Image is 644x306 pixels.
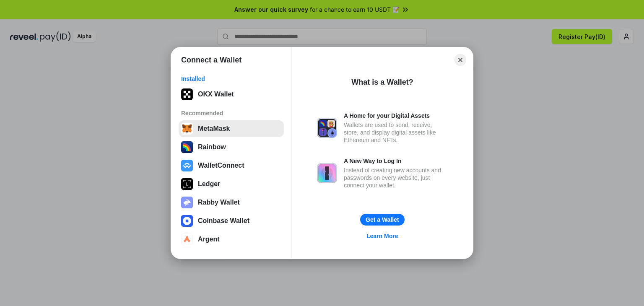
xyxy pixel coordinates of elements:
img: svg+xml,%3Csvg%20width%3D%22120%22%20height%3D%22120%22%20viewBox%3D%220%200%20120%20120%22%20fil... [181,141,193,153]
div: Wallets are used to send, receive, store, and display digital assets like Ethereum and NFTs. [344,121,448,144]
img: svg+xml,%3Csvg%20width%3D%2228%22%20height%3D%2228%22%20viewBox%3D%220%200%2028%2028%22%20fill%3D... [181,160,193,171]
div: Installed [181,75,281,83]
button: Argent [179,231,284,248]
img: svg+xml,%3Csvg%20width%3D%2228%22%20height%3D%2228%22%20viewBox%3D%220%200%2028%2028%22%20fill%3D... [181,123,193,135]
img: svg+xml,%3Csvg%20xmlns%3D%22http%3A%2F%2Fwww.w3.org%2F2000%2Fsvg%22%20fill%3D%22none%22%20viewBox... [317,118,337,138]
button: OKX Wallet [179,86,284,103]
h1: Connect a Wallet [181,55,241,65]
div: Argent [198,236,220,243]
div: A Home for your Digital Assets [344,112,448,119]
img: svg+xml,%3Csvg%20width%3D%2228%22%20height%3D%2228%22%20viewBox%3D%220%200%2028%2028%22%20fill%3D... [181,233,193,245]
img: svg+xml,%3Csvg%20xmlns%3D%22http%3A%2F%2Fwww.w3.org%2F2000%2Fsvg%22%20fill%3D%22none%22%20viewBox... [317,163,337,183]
div: Recommended [181,109,281,117]
button: MetaMask [179,120,284,137]
div: Learn More [366,232,398,240]
img: svg+xml,%3Csvg%20xmlns%3D%22http%3A%2F%2Fwww.w3.org%2F2000%2Fsvg%22%20width%3D%2228%22%20height%3... [181,178,193,190]
div: Rainbow [198,143,226,151]
button: Close [454,54,466,66]
div: OKX Wallet [198,91,234,98]
div: Ledger [198,180,220,188]
div: A New Way to Log In [344,157,448,165]
button: WalletConnect [179,157,284,174]
div: Coinbase Wallet [198,217,249,225]
button: Ledger [179,176,284,192]
div: Instead of creating new accounts and passwords on every website, just connect your wallet. [344,166,448,189]
div: MetaMask [198,125,230,132]
div: WalletConnect [198,162,244,169]
div: Get a Wallet [366,216,399,223]
a: Learn More [361,231,403,241]
button: Coinbase Wallet [179,213,284,229]
button: Rainbow [179,139,284,156]
button: Get a Wallet [360,214,405,226]
img: 5VZ71FV6L7PA3gg3tXrdQ+DgLhC+75Wq3no69P3MC0NFQpx2lL04Ql9gHK1bRDjsSBIvScBnDTk1WrlGIZBorIDEYJj+rhdgn... [181,88,193,100]
img: svg+xml,%3Csvg%20width%3D%2228%22%20height%3D%2228%22%20viewBox%3D%220%200%2028%2028%22%20fill%3D... [181,215,193,227]
div: What is a Wallet? [351,77,413,87]
img: svg+xml,%3Csvg%20xmlns%3D%22http%3A%2F%2Fwww.w3.org%2F2000%2Fsvg%22%20fill%3D%22none%22%20viewBox... [181,197,193,208]
button: Rabby Wallet [179,194,284,211]
div: Rabby Wallet [198,199,240,206]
